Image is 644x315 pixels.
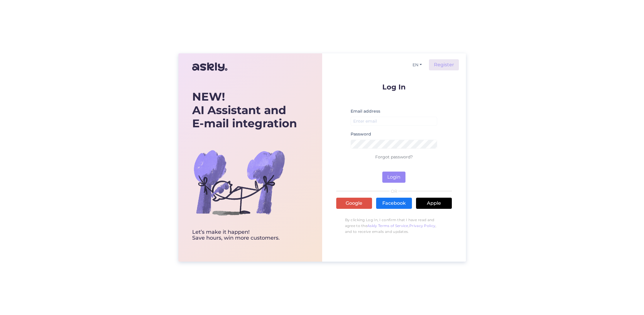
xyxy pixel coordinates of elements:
div: AI Assistant and E-mail integration [192,90,297,130]
input: Enter email [351,117,437,126]
a: Register [429,59,459,70]
div: Let’s make it happen! Save hours, win more customers. [192,229,297,241]
button: Login [382,172,405,183]
img: bg-askly [192,136,286,229]
span: OR [390,189,398,193]
a: Apple [416,198,452,209]
p: By clicking Log In, I confirm that I have read and agree to the , , and to receive emails and upd... [336,214,452,238]
b: NEW! [192,90,225,104]
a: Privacy Policy [409,223,435,228]
a: Facebook [376,198,412,209]
button: EN [410,61,424,69]
img: Askly [192,60,227,74]
a: Google [336,198,372,209]
label: Email address [351,108,380,114]
a: Forgot password? [375,154,413,160]
p: Log In [336,83,452,91]
a: Askly Terms of Service [367,223,408,228]
label: Password [351,131,371,137]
